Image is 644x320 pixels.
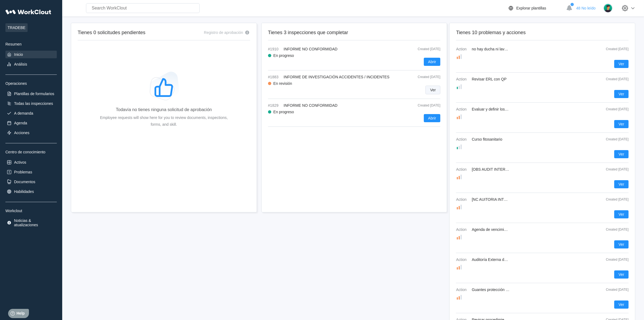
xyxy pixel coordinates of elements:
a: Agenda [5,119,57,127]
a: Explorar plantillas [508,5,564,11]
span: INFORME DE INVESTIGACIÓN ACCIDENTES / INCIDENTES [284,75,389,79]
h2: Tienes 10 problemas y acciones [456,30,629,36]
span: Ver [430,88,436,92]
button: Ver [614,150,629,158]
span: Curso fitosanitario [472,137,502,141]
span: Evaluar y definir los límites de colaboración entre TPS y ECOIMSA [472,107,584,111]
div: A demanda [14,111,33,115]
span: Ver [619,182,624,186]
input: Search WorkClout [86,3,200,13]
div: Employee requests will show here for you to review documents, inspections, forms, and skill. [96,114,232,128]
div: Resumen [5,42,57,46]
a: Plantillas de formularios [5,90,57,98]
div: Problemas [14,170,32,174]
div: Todavía no tienes ninguna solicitud de aprobación [116,107,212,112]
button: Ver [614,240,629,248]
span: Ver [619,243,624,246]
span: Ver [619,273,624,276]
div: Explorar plantillas [516,6,546,10]
div: Registro de aprobación [204,30,243,35]
a: Documentos [5,178,57,186]
div: Created [DATE] [602,167,629,171]
div: Created [DATE] [602,77,629,81]
div: Created [DATE] [405,47,440,51]
span: 48 No leído [576,6,596,10]
div: Created [DATE] [602,288,629,292]
span: Action [456,107,470,111]
button: Abrir [424,114,441,122]
div: Acciones [14,131,29,135]
div: Operaciones [5,81,57,86]
span: Action [456,227,470,232]
div: En progreso [273,53,294,58]
div: Workclout [5,209,57,213]
span: Ver [619,303,624,306]
button: Ver [614,60,629,68]
div: Plantillas de formularios [14,92,54,96]
div: En progreso [273,110,294,114]
span: Action [456,197,470,202]
a: Inicio [5,51,57,58]
h2: Tienes 3 inspecciones que completar [268,30,441,36]
div: Activos [14,160,26,164]
div: Documentos [14,180,35,184]
a: Acciones [5,129,57,137]
button: Ver [614,300,629,309]
span: Action [456,287,470,292]
span: [OBS AUDIT INTERNA] CONTRATO RESIDUOS CÁPSULAS CAFE [472,167,587,172]
a: Habilidades [5,188,57,195]
div: Centro de conocimiento [5,150,57,154]
div: Inicio [14,52,23,57]
span: Guantes protección mecánica aptos para HC [472,287,547,292]
span: Ver [619,122,624,126]
span: Action [456,137,470,141]
div: Created [DATE] [602,198,629,201]
div: Created [DATE] [405,104,440,107]
button: Ver [614,120,629,128]
div: Created [DATE] [602,258,629,261]
span: Abrir [428,60,436,64]
span: TRADEBE [5,23,28,32]
span: INFORME NO CONFORMIDAD [284,47,338,51]
button: Ver [425,86,440,94]
span: Agenda de vencimientos [472,227,513,232]
span: Revisar ERL con QP [472,77,507,81]
span: Action [456,167,470,172]
div: Agenda [14,121,27,125]
span: Action [456,257,470,262]
span: Auditoría Externa de Cumplimiento Legal MA [472,257,547,262]
img: user.png [603,4,613,13]
span: Ver [619,62,624,66]
span: [NC AUITORIA INTERNA] ACTUALIZACIÓN ASPECTOS AMBIENTALES [472,197,595,202]
button: Ver [614,270,629,279]
div: Todas las inspecciones [14,101,53,106]
button: Ver [614,90,629,98]
div: Created [DATE] [602,47,629,51]
span: Ver [619,92,624,96]
span: no hay ducha ni lavaojos en 33B [472,47,526,51]
div: Habilidades [14,189,34,194]
a: Activos [5,159,57,166]
button: Ver [614,180,629,188]
span: #1829 [268,103,282,108]
span: Ver [619,152,624,156]
span: Action [456,77,470,81]
div: En revisión [273,81,292,86]
div: Created [DATE] [602,228,629,231]
span: Abrir [428,116,436,120]
a: Análisis [5,60,57,68]
span: INFORME NO CONFORMIDAD [284,103,338,108]
a: A demanda [5,109,57,117]
a: Problemas [5,168,57,176]
span: Ver [619,212,624,216]
span: #1910 [268,47,282,51]
div: Noticias & atualizaciones [14,218,56,227]
a: Noticias & atualizaciones [5,217,57,228]
div: Análisis [14,62,27,66]
div: Created [DATE] [602,107,629,111]
span: #1883 [268,75,282,79]
div: Created [DATE] [602,137,629,141]
button: Abrir [424,58,441,66]
h2: Tienes 0 solicitudes pendientes [78,30,146,36]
